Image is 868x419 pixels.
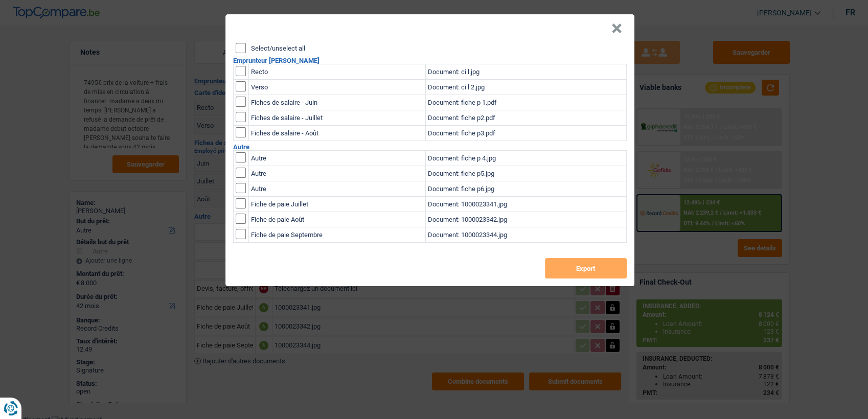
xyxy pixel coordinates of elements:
td: Fiches de salaire - Août [248,126,425,141]
td: Document: fiche p 1.pdf [425,95,626,110]
td: Autre [248,166,425,181]
td: Document: fiche p6.jpg [425,181,626,197]
button: Close [611,24,622,34]
td: Fiche de paie Septembre [248,227,425,243]
label: Select/unselect all [251,45,305,52]
td: Document: fiche p2.pdf [425,110,626,126]
td: Fiches de salaire - Juillet [248,110,425,126]
td: Document: ci l.jpg [425,64,626,80]
td: Document: 1000023342.jpg [425,212,626,227]
td: Document: 1000023344.jpg [425,227,626,243]
td: Autre [248,151,425,166]
button: Export [545,258,627,278]
td: Recto [248,64,425,80]
td: Document: ci l 2.jpg [425,80,626,95]
td: Document: 1000023341.jpg [425,197,626,212]
h2: Emprunteur [PERSON_NAME] [233,57,627,64]
h2: Autre [233,144,627,150]
td: Fiches de salaire - Juin [248,95,425,110]
td: Fiche de paie Juillet [248,197,425,212]
td: Verso [248,80,425,95]
td: Autre [248,181,425,197]
td: Document: fiche p 4.jpg [425,151,626,166]
td: Document: fiche p3.pdf [425,126,626,141]
td: Fiche de paie Août [248,212,425,227]
td: Document: fiche p5.jpg [425,166,626,181]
